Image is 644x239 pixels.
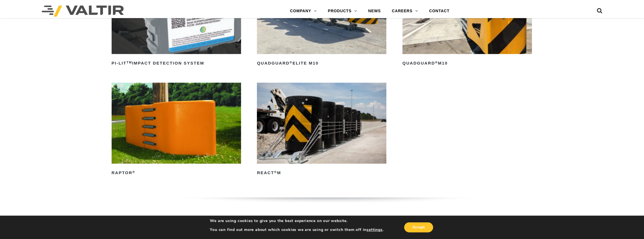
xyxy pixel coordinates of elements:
a: CONTACT [424,6,455,17]
button: Accept [404,222,433,232]
sup: TM [126,61,132,64]
sup: ® [289,61,292,64]
a: CAREERS [386,6,424,17]
p: You can find out more about which cookies we are using or switch them off in . [210,227,384,232]
p: We are using cookies to give you the best experience on our website. [210,218,384,223]
h2: QuadGuard M10 [402,59,532,68]
h2: QuadGuard Elite M10 [257,59,386,68]
a: PRODUCTS [322,6,363,17]
sup: ® [132,170,135,174]
a: NEWS [363,6,386,17]
sup: ® [274,170,277,174]
a: RAPTOR® [112,83,241,177]
a: COMPANY [284,6,322,17]
h2: PI-LIT Impact Detection System [112,59,241,68]
img: Valtir [42,6,124,17]
h2: RAPTOR [112,169,241,178]
h2: REACT M [257,169,386,178]
button: settings [367,227,382,232]
a: REACT®M [257,83,386,177]
sup: ® [435,61,438,64]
